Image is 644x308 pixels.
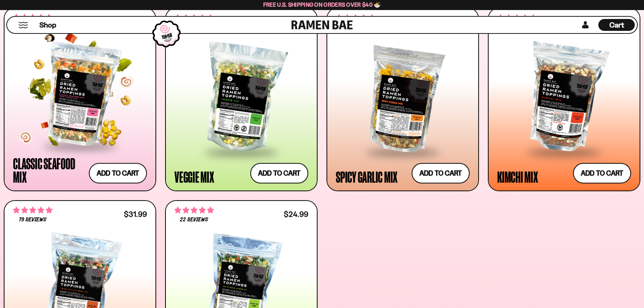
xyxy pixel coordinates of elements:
div: $24.99 [284,211,308,218]
button: Add to cart [573,163,631,183]
button: Mobile Menu Trigger [18,22,28,28]
a: 4.76 stars 436 reviews $25.99 Kimchi Mix Add to cart [488,7,640,191]
a: 4.68 stars 2831 reviews $26.99 Classic Seafood Mix Add to cart [4,7,156,191]
div: Veggie Mix [174,170,214,183]
button: Add to cart [250,163,308,183]
a: Shop [39,19,56,31]
div: Cart [598,17,635,33]
span: 4.82 stars [13,205,52,215]
div: Spicy Garlic Mix [336,170,397,183]
a: 4.76 stars 1409 reviews $24.99 Veggie Mix Add to cart [165,7,318,191]
span: Free U.S. Shipping on Orders over $40 🍜 [263,1,381,8]
div: $31.99 [124,211,147,218]
span: 4.82 stars [174,205,214,215]
span: 79 reviews [19,217,46,223]
span: Shop [39,20,56,30]
button: Add to cart [412,163,470,183]
button: Add to cart [89,163,147,183]
div: Kimchi Mix [497,170,538,183]
span: 22 reviews [180,217,208,223]
span: Cart [609,20,624,29]
a: 4.75 stars 963 reviews $25.99 Spicy Garlic Mix Add to cart [326,7,479,191]
div: Classic Seafood Mix [13,157,85,183]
